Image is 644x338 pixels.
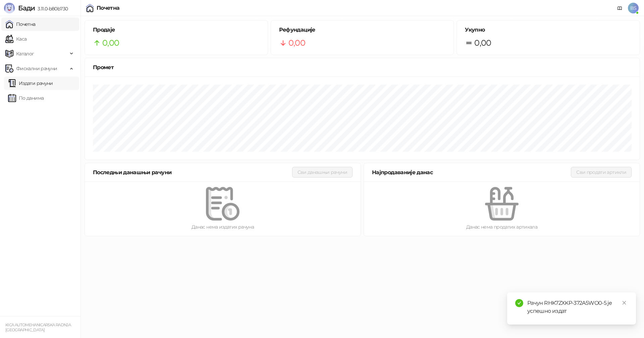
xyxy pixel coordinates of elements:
[93,168,292,177] div: Последњи данашњи рачуни
[515,299,523,307] span: check-circle
[621,299,628,306] a: Close
[5,17,36,31] a: Почетна
[35,6,68,12] span: 3.11.0-b80b730
[102,37,119,49] span: 0,00
[288,37,305,49] span: 0,00
[465,26,632,34] h5: Укупно
[4,3,15,13] img: Logo
[279,26,446,34] h5: Рефундације
[18,4,35,12] span: Бади
[571,167,632,178] button: Сви продати артикли
[474,37,491,49] span: 0,00
[628,3,639,13] span: BS
[614,3,625,13] a: Документација
[97,5,120,11] div: Почетна
[527,299,628,315] div: Рачун RHK7ZXKP-372A5WO0-5 је успешно издат
[96,223,350,231] div: Данас нема издатих рачуна
[375,223,629,231] div: Данас нема продатих артикала
[5,32,26,46] a: Каса
[5,323,71,332] small: KICA AUTOMEHANICARSKA RADNJA [GEOGRAPHIC_DATA]
[8,77,53,90] a: Издати рачуни
[16,62,57,75] span: Фискални рачуни
[292,167,353,178] button: Сви данашњи рачуни
[93,63,632,71] div: Промет
[16,47,34,60] span: Каталог
[8,91,44,105] a: По данима
[93,26,260,34] h5: Продаје
[622,300,627,305] span: close
[372,168,571,177] div: Најпродаваније данас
